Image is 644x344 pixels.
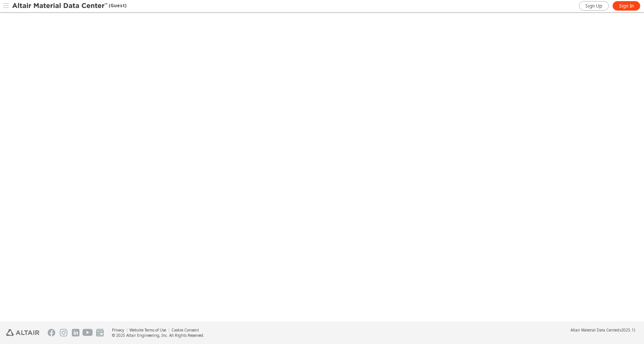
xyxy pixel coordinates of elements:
[579,1,609,11] a: Sign Up
[112,327,124,333] a: Privacy
[619,3,634,9] span: Sign In
[171,327,199,333] a: Cookie Consent
[12,2,109,10] img: Altair Material Data Center
[12,2,126,10] div: (Guest)
[6,329,39,336] img: Altair Engineering
[585,3,602,9] span: Sign Up
[571,327,635,333] div: (v2025.1)
[613,1,640,11] a: Sign In
[571,327,618,333] span: Altair Material Data Center
[112,333,204,338] div: © 2025 Altair Engineering, Inc. All Rights Reserved.
[129,327,166,333] a: Website Terms of Use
